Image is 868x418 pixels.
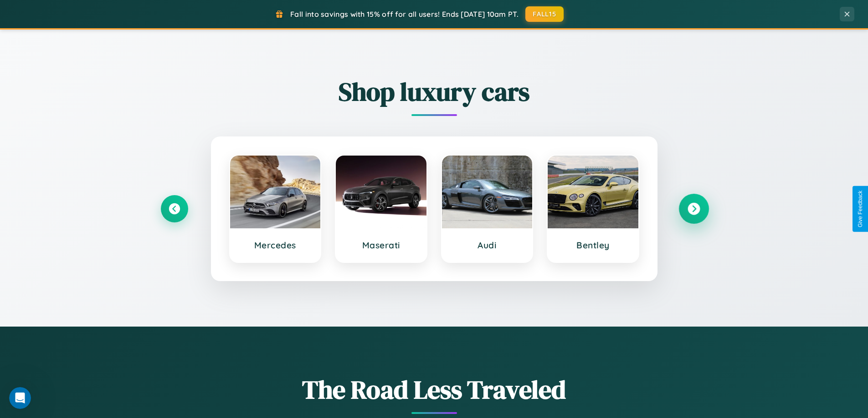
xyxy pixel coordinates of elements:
span: Fall into savings with 15% off for all users! Ends [DATE] 10am PT. [290,10,519,19]
h1: The Road Less Traveled [161,372,708,407]
div: Give Feedback [857,191,863,227]
button: FALL15 [525,6,564,22]
h3: Mercedes [239,240,312,251]
h3: Maserati [345,240,417,251]
h3: Bentley [557,240,629,251]
h3: Audi [451,240,524,251]
h2: Shop luxury cars [161,74,708,109]
iframe: Intercom live chat [9,387,31,409]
